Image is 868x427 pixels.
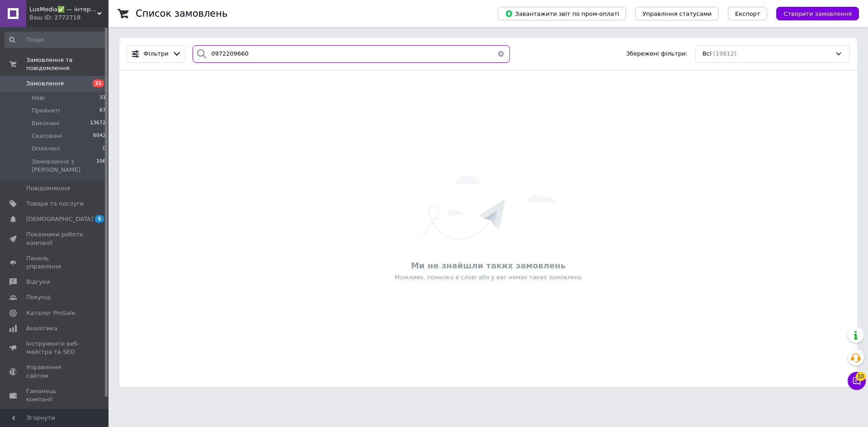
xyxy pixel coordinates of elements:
span: Створити замовлення [783,10,852,17]
input: Пошук [5,32,107,48]
span: 31 [99,94,106,102]
span: Товари та послуги [26,200,84,208]
span: Всі [703,50,712,58]
span: Гаманець компанії [26,387,84,404]
span: Фільтри [144,50,169,58]
span: 13672 [90,119,106,127]
span: Замовлення з [PERSON_NAME] [32,158,96,174]
span: Інструменти веб-майстра та SEO [26,340,84,356]
span: Управління статусами [642,10,712,17]
span: Каталог ProSale [26,309,75,317]
input: Пошук за номером замовлення, ПІБ покупця, номером телефону, Email, номером накладної [193,45,510,63]
span: 10 [856,372,866,381]
span: Виконані [32,119,60,127]
a: Створити замовлення [767,10,859,17]
button: Створити замовлення [776,7,859,20]
span: Аналітика [26,324,57,333]
span: Управління сайтом [26,363,84,380]
span: LuxMedia✅ — інтернет-магазин побутової техніки та електроніки [29,5,97,14]
span: 0 [103,145,106,153]
span: Показники роботи компанії [26,230,84,247]
span: Прийняті [32,107,60,115]
span: Нові [32,94,45,102]
button: Очистить [492,45,510,63]
span: Замовлення та повідомлення [26,56,108,72]
span: Відгуки [26,278,50,286]
span: Панель управління [26,254,84,271]
span: [DEMOGRAPHIC_DATA] [26,215,93,223]
button: Чат з покупцем10 [848,372,866,390]
span: 106 [96,158,106,174]
span: 67 [99,107,106,115]
span: Покупці [26,293,51,301]
span: 6042 [93,132,106,140]
span: Скасовані [32,132,62,140]
span: Експорт [735,10,760,17]
span: (19812) [713,50,737,57]
div: Ваш ID: 2772718 [29,14,108,22]
button: Експорт [728,7,768,20]
span: 5 [95,215,104,223]
span: Повідомлення [26,184,70,192]
span: Збережені фільтри: [626,50,688,58]
span: Завантажити звіт по пром-оплаті [505,9,619,18]
button: Управління статусами [635,7,719,20]
span: 31 [93,80,104,87]
h1: Список замовлень [136,8,227,19]
div: Можливо, помилка в слові або у вас немає таких замовлень [124,273,853,282]
span: Оплачені [32,145,60,153]
span: Замовлення [26,80,64,88]
button: Завантажити звіт по пром-оплаті [498,7,626,20]
div: Ми не знайшли таких замовлень [124,260,853,271]
img: Нічого не знайдено [421,175,556,239]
